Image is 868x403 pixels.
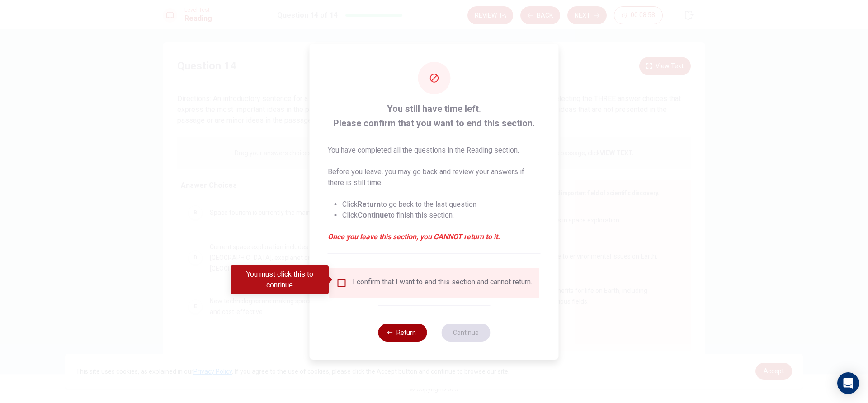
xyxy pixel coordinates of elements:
li: Click to go back to the last question [342,199,541,210]
li: Click to finish this section. [342,210,541,221]
div: Open Intercom Messenger [837,372,859,394]
em: Once you leave this section, you CANNOT return to it. [328,232,541,242]
p: Before you leave, you may go back and review your answers if there is still time. [328,167,541,188]
div: I confirm that I want to end this section and cannot return. [353,278,532,288]
p: You have completed all the questions in the Reading section. [328,145,541,156]
button: Continue [441,324,490,342]
span: You still have time left. Please confirm that you want to end this section. [328,102,541,130]
div: You must click this to continue [231,265,329,294]
span: You must click this to continue [336,278,347,288]
strong: Continue [358,211,388,219]
strong: Return [358,200,381,208]
button: Return [378,324,427,342]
